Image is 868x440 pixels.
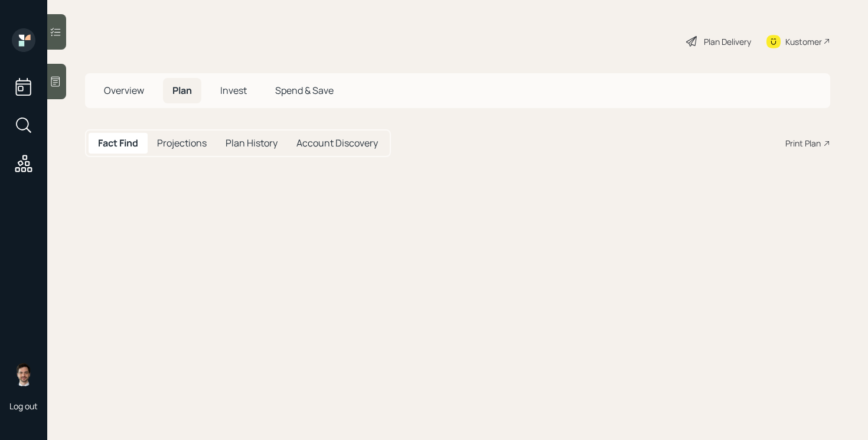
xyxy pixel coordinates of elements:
h5: Fact Find [98,138,138,149]
span: Plan [172,84,192,97]
img: jonah-coleman-headshot.png [12,363,35,386]
div: Log out [9,400,38,412]
h5: Account Discovery [296,138,378,149]
span: Overview [104,84,144,97]
div: Print Plan [785,137,821,149]
h5: Plan History [226,138,278,149]
span: Spend & Save [275,84,334,97]
div: Kustomer [785,35,822,48]
h5: Projections [157,138,207,149]
span: Invest [220,84,247,97]
div: Plan Delivery [704,35,751,48]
